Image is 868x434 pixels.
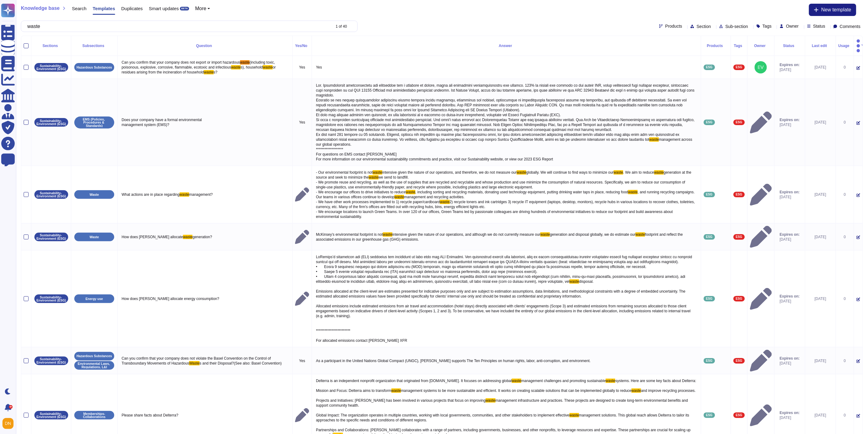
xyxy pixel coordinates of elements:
span: waste [391,389,401,393]
span: globally. We will continue to find ways to minimize our [526,170,613,175]
span: s? [214,70,218,74]
span: [DATE] [780,299,800,304]
p: Sustainability- Environment (ESG) [37,64,66,71]
span: [DATE] [780,415,800,420]
span: [DATE] [780,195,800,199]
div: [DATE] [808,65,833,70]
span: waste [231,65,241,69]
span: waste [204,70,213,74]
span: generation and disposal globally, we do estimate our [550,232,636,237]
span: intensive given the nature of our operations, and although we do not currently measure our [392,232,540,237]
p: Sustainability- Environment (ESG) [37,296,66,302]
div: 1 of 40 [336,25,347,28]
input: Search by keywords [24,21,330,32]
span: waste [183,235,193,239]
span: waste [180,192,189,197]
button: More [195,6,210,11]
span: waste [263,65,272,69]
div: 0 [839,235,851,239]
span: ESG [706,235,713,239]
p: Energy use [86,297,103,301]
div: Usage [839,44,851,48]
span: footprint and reflect the associated emissions in our greenhouse gas (GHG) emissions. [316,232,684,242]
p: Memberships-Collaborations [76,412,112,419]
span: Can you confirm that your company does not export or import hazardous [122,60,240,65]
div: Status [777,44,803,48]
span: waste [606,379,615,383]
span: management across our global operations. ******************* For questions on EMS contact [PERSON... [316,137,693,161]
span: ESG [736,66,742,69]
span: waste [406,190,415,194]
p: EMS (Policies, Procedures & Standards) [76,118,112,128]
span: ESG [706,414,713,417]
p: Hazardous Substances [76,66,112,69]
span: ESG [736,297,742,300]
img: user [755,61,767,73]
span: Section [697,24,711,29]
span: management systems to be more sustainable and efficient. It works on creating scalable solutions ... [401,389,632,393]
span: waste [636,232,645,237]
div: Subsections [74,44,115,48]
div: Tags [734,44,745,48]
span: Expires on: [780,190,800,195]
span: 2) recycle toners and ink cartridges 3) recycle IT equipment (laptops, desktop, monitors), recycl... [316,200,696,219]
div: BETA [180,7,189,10]
div: [DATE] [808,120,833,125]
span: waste [383,232,392,237]
span: Lor. Ipsumdolorsit ametconsectetu adi elitseddoe tem i utlabore et dolore, magna ali enimadmini v... [316,83,696,142]
div: [DATE] [808,413,833,418]
div: Answer [314,44,699,48]
span: ESG [706,297,713,300]
span: McKinsey’s environmental footprint is not [316,232,383,237]
p: Sustainability- Environment (ESG) [37,191,66,198]
span: management? [189,192,213,197]
div: Owner [750,44,772,48]
span: (including toxic, poisonous, explosive, corrosive, flammable, ecotoxic and infectious [122,60,276,69]
span: Owner [786,24,799,28]
span: Expires on: [780,294,800,299]
div: 9+ [9,405,13,409]
div: [DATE] [808,296,833,301]
span: , and running recycling campaigns. Our teams in various offices continue to develop [316,190,696,199]
p: Please share facts about Delterra? [120,411,290,419]
p: Yes [295,120,309,125]
span: waste [512,379,521,383]
span: waste [654,170,664,175]
span: ESG [706,121,713,124]
span: [DATE] [780,361,800,366]
span: we send to landfill. - We promote reuse and recycling, as well as the use of supplies that are re... [316,175,686,194]
p: Yes [314,63,699,71]
span: Knowledge base [21,6,60,11]
span: waste [649,137,659,142]
span: ESG [736,193,742,196]
span: Expires on: [780,62,800,67]
span: waste [614,170,623,175]
div: Products [704,44,728,48]
div: 0 [839,120,851,125]
div: 0 [839,358,851,363]
div: 0 [839,65,851,70]
span: Duplicates [121,6,143,11]
span: More [195,6,206,11]
p: Sustainability- Environment (ESG) [37,234,66,240]
span: Status [813,24,826,28]
span: waste [369,175,378,180]
div: [DATE] [808,192,833,197]
p: Environmental Laws, Regulations, L&I [76,362,112,369]
span: s), household [241,65,263,69]
span: Templates [93,6,115,11]
p: Does your company have a formal environmental management system (EMS)? [120,116,290,129]
span: waste [540,232,550,237]
span: waste [373,170,382,175]
p: Waste [90,193,99,196]
span: disposal. Emissions allocated at the client-level are estimates presented for indicative purposes... [316,279,692,343]
span: generation at the source and seek to minimize the [316,170,692,180]
span: [DATE] [780,237,800,242]
span: - Our environmental footprint is not [316,170,373,175]
span: Expires on: [780,410,800,415]
span: waste [395,195,404,199]
div: Sections [34,44,68,48]
div: 0 [839,192,851,197]
span: How does [PERSON_NAME] allocate [122,235,183,239]
span: or residues arising from the incineration of household [122,65,277,74]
